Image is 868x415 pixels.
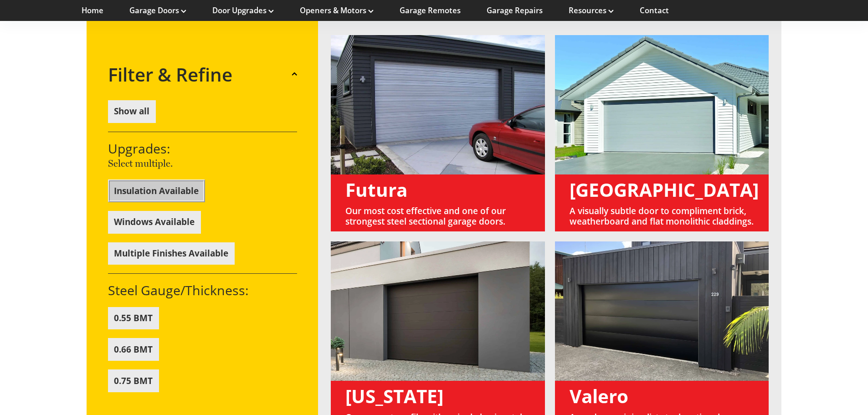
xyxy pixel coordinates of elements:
[640,5,669,15] a: Contact
[569,5,614,15] a: Resources
[108,242,235,265] button: Multiple Finishes Available
[129,5,186,15] a: Garage Doors
[108,282,297,298] h3: Steel Gauge/Thickness:
[487,5,543,15] a: Garage Repairs
[212,5,274,15] a: Door Upgrades
[108,179,205,202] button: Insulation Available
[108,156,297,170] p: Select multiple.
[108,100,156,123] button: Show all
[108,140,297,156] h3: Upgrades:
[300,5,374,15] a: Openers & Motors
[108,307,159,329] button: 0.55 BMT
[400,5,461,15] a: Garage Remotes
[108,338,159,361] button: 0.66 BMT
[82,5,103,15] a: Home
[108,369,159,392] button: 0.75 BMT
[108,210,201,233] button: Windows Available
[108,64,232,86] h2: Filter & Refine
